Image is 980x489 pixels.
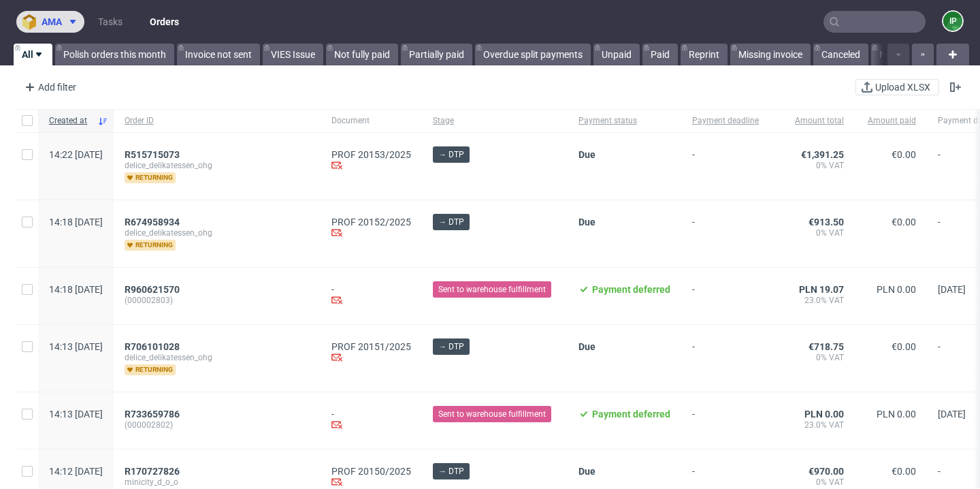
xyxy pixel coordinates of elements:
span: R733659786 [125,409,180,420]
span: Amount paid [866,115,916,127]
span: R515715073 [125,149,180,160]
span: 0% VAT [781,352,844,363]
a: R170727826 [125,466,182,477]
span: PLN 19.07 [799,284,844,295]
span: Document [331,115,411,127]
img: logo [22,14,42,30]
span: delice_delikatessen_ohg [125,352,310,363]
span: 14:22 [DATE] [49,149,103,160]
span: delice_delikatessen_ohg [125,160,310,171]
a: Missing invoice [730,44,811,65]
a: Orders [142,11,187,33]
span: Payment status [578,115,670,127]
span: R674958934 [125,217,180,227]
a: Reprint [681,44,728,65]
span: €0.00 [892,149,916,160]
span: €718.75 [808,341,844,352]
a: Overdue split payments [475,44,591,65]
span: 14:18 [DATE] [49,217,103,227]
div: - [331,409,411,432]
span: 23.0% VAT [781,295,844,306]
span: Order ID [125,115,310,127]
a: Unpaid [593,44,640,65]
span: Payment deferred [592,284,670,295]
a: R515715073 [125,149,182,160]
span: Payment deferred [592,409,670,420]
span: delice_delikatessen_ohg [125,227,310,238]
div: - [331,284,411,308]
span: minicity_d_o_o [125,477,310,488]
span: [DATE] [938,409,966,420]
a: VIES Issue [263,44,323,65]
a: PROF 20152/2025 [331,217,411,227]
a: R733659786 [125,409,182,420]
span: R706101028 [125,341,180,352]
span: Upload XLSX [872,82,933,92]
span: PLN 0.00 [804,409,844,420]
a: PROF 20153/2025 [331,149,411,160]
a: PROF 20151/2025 [331,341,411,352]
span: - [692,149,759,183]
a: Tasks [90,11,131,33]
button: ama [16,11,84,33]
span: (000002802) [125,420,310,430]
a: R960621570 [125,284,182,295]
span: returning [125,172,176,183]
a: Not PL [871,44,917,65]
button: Upload XLSX [855,79,939,95]
span: → DTP [438,465,464,477]
span: returning [125,364,176,375]
span: (000002803) [125,295,310,306]
span: → DTP [438,216,464,228]
span: 23.0% VAT [781,420,844,430]
span: → DTP [438,148,464,161]
span: €970.00 [808,466,844,477]
a: PROF 20150/2025 [331,466,411,477]
a: Polish orders this month [55,44,174,65]
span: €1,391.25 [801,149,844,160]
span: returning [125,240,176,251]
span: Due [578,341,595,352]
span: - [692,409,759,432]
a: Partially paid [401,44,472,65]
span: → DTP [438,341,464,353]
span: ama [42,17,62,27]
span: PLN 0.00 [877,284,916,295]
span: 0% VAT [781,477,844,488]
span: Payment deadline [692,115,759,127]
span: Created at [49,115,92,127]
a: Paid [642,44,678,65]
span: Sent to warehouse fulfillment [438,283,546,296]
span: 0% VAT [781,160,844,171]
span: Sent to warehouse fulfillment [438,408,546,420]
span: 0% VAT [781,227,844,238]
a: Invoice not sent [177,44,260,65]
div: Add filter [19,76,79,98]
a: Canceled [813,44,868,65]
span: [DATE] [938,284,966,295]
span: 14:13 [DATE] [49,341,103,352]
span: - [692,341,759,375]
span: Due [578,149,595,160]
span: Due [578,466,595,477]
span: PLN 0.00 [877,409,916,420]
span: €0.00 [892,466,916,477]
span: - [692,284,759,308]
span: 14:13 [DATE] [49,409,103,420]
span: Stage [433,115,557,127]
span: 14:18 [DATE] [49,284,103,295]
a: Not fully paid [326,44,398,65]
span: Due [578,217,595,227]
span: €0.00 [892,341,916,352]
a: All [14,44,52,65]
a: R706101028 [125,341,182,352]
span: €0.00 [892,217,916,227]
span: 14:12 [DATE] [49,466,103,477]
figcaption: IP [943,12,962,31]
span: Amount total [781,115,844,127]
span: - [692,217,759,251]
span: €913.50 [808,217,844,227]
a: R674958934 [125,217,182,227]
span: R170727826 [125,466,180,477]
span: R960621570 [125,284,180,295]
